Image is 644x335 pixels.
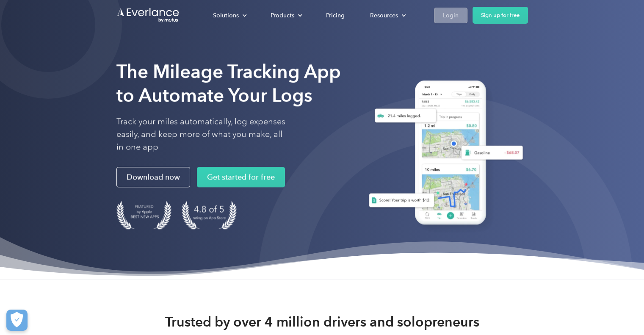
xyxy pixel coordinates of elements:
div: Solutions [213,10,239,21]
div: Pricing [326,10,345,21]
button: Cookies Settings [6,310,28,331]
div: Resources [370,10,398,21]
div: Solutions [205,8,254,23]
div: Login [443,10,459,21]
p: Track your miles automatically, log expenses easily, and keep more of what you make, all in one app [116,115,286,153]
img: Badge for Featured by Apple Best New Apps [116,201,171,229]
a: Download now [116,167,190,187]
strong: The Mileage Tracking App to Automate Your Logs [116,60,341,106]
div: Products [262,8,309,23]
a: Sign up for free [473,7,528,24]
a: Get started for free [197,167,285,187]
a: Go to homepage [116,7,180,23]
a: Login [434,8,467,23]
strong: Trusted by over 4 million drivers and solopreneurs [165,313,479,330]
div: Resources [362,8,413,23]
img: Everlance, mileage tracker app, expense tracking app [359,74,528,235]
a: Pricing [318,8,353,23]
div: Products [271,10,294,21]
img: 4.9 out of 5 stars on the app store [182,201,237,229]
